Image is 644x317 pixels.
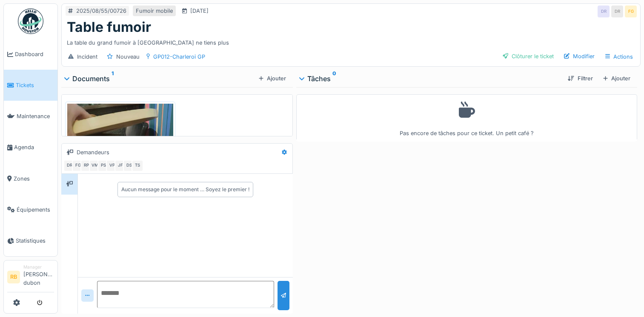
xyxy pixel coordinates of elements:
div: VM [89,160,101,172]
div: La table du grand fumoir à [GEOGRAPHIC_DATA] ne tiens plus [67,35,635,47]
div: Modifier [561,51,598,62]
sup: 0 [332,74,336,84]
a: Maintenance [4,101,57,132]
li: RB [7,271,20,283]
div: Manager [23,264,54,270]
span: Équipements [17,206,54,214]
div: TS [132,160,143,172]
div: DR [63,160,75,172]
img: Badge_color-CXgf-gQk.svg [18,8,43,34]
a: Dashboard [4,39,57,70]
div: Incident [77,53,97,61]
div: VP [106,160,118,172]
a: RB Manager[PERSON_NAME] dubon [7,264,54,292]
div: FG [625,6,637,17]
div: [DATE] [190,7,209,15]
span: Maintenance [17,112,54,120]
div: GP012-Charleroi GP [153,53,205,61]
sup: 1 [112,74,114,84]
h1: Table fumoir [67,19,151,35]
div: Documents [65,74,255,84]
div: JF [114,160,126,172]
span: Dashboard [15,50,54,58]
div: RP [80,160,92,172]
div: Nouveau [116,53,140,61]
div: FG [72,160,84,172]
li: [PERSON_NAME] dubon [23,264,54,290]
div: Tâches [300,74,561,84]
a: Zones [4,163,57,194]
a: Statistiques [4,225,57,256]
span: Statistiques [16,237,54,245]
div: Aucun message pour le moment … Soyez le premier ! [121,186,249,193]
a: Agenda [4,132,57,163]
span: Zones [14,175,54,183]
div: Fumoir mobile [136,7,173,15]
div: DR [611,6,623,17]
div: Pas encore de tâches pour ce ticket. Un petit café ? [302,98,632,138]
span: Tickets [16,81,54,89]
div: PS [97,160,109,172]
div: 2025/08/55/00726 [76,7,126,15]
a: Équipements [4,194,57,225]
a: Tickets [4,70,57,101]
div: Clôturer le ticket [499,51,557,62]
div: Demandeurs [77,148,109,156]
img: iaid9zb4gwgjnrmm5plmi6qmh0qi [67,104,173,245]
div: DR [598,6,610,17]
div: Ajouter [255,73,289,84]
div: Filtrer [564,73,596,84]
span: Agenda [14,143,54,151]
div: Ajouter [600,73,634,84]
div: DS [123,160,135,172]
div: Actions [601,51,637,63]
